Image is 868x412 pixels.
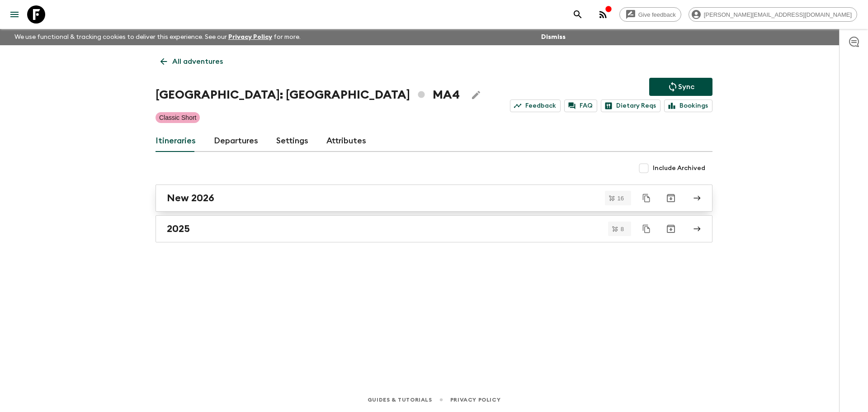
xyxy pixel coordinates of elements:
[326,130,366,152] a: Attributes
[601,99,660,112] a: Dietary Reqs
[633,11,681,18] span: Give feedback
[167,223,190,235] h2: 2025
[172,56,223,67] p: All adventures
[450,395,500,405] a: Privacy Policy
[167,192,214,204] h2: New 2026
[156,185,712,212] a: New 2026
[662,189,680,207] button: Archive
[467,86,485,104] button: Edit Adventure Title
[638,190,655,206] button: Duplicate
[5,5,24,24] button: menu
[699,11,857,18] span: [PERSON_NAME][EMAIL_ADDRESS][DOMAIN_NAME]
[156,130,196,152] a: Itineraries
[638,221,655,237] button: Duplicate
[11,29,304,45] p: We use functional & tracking cookies to deliver this experience. See our for more.
[612,195,629,201] span: 16
[159,113,196,122] p: Classic Short
[662,220,680,238] button: Archive
[228,34,272,40] a: Privacy Policy
[569,5,587,24] button: search adventures
[510,99,561,112] a: Feedback
[276,130,308,152] a: Settings
[156,52,228,71] a: All adventures
[664,99,712,112] a: Bookings
[564,99,597,112] a: FAQ
[678,81,694,92] p: Sync
[156,86,460,104] h1: [GEOGRAPHIC_DATA]: [GEOGRAPHIC_DATA] MA4
[619,7,681,22] a: Give feedback
[615,226,629,232] span: 8
[653,164,705,173] span: Include Archived
[539,31,568,43] button: Dismiss
[214,130,258,152] a: Departures
[156,215,712,242] a: 2025
[689,7,857,22] div: [PERSON_NAME][EMAIL_ADDRESS][DOMAIN_NAME]
[649,78,712,96] button: Sync adventure departures to the booking engine
[368,395,432,405] a: Guides & Tutorials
